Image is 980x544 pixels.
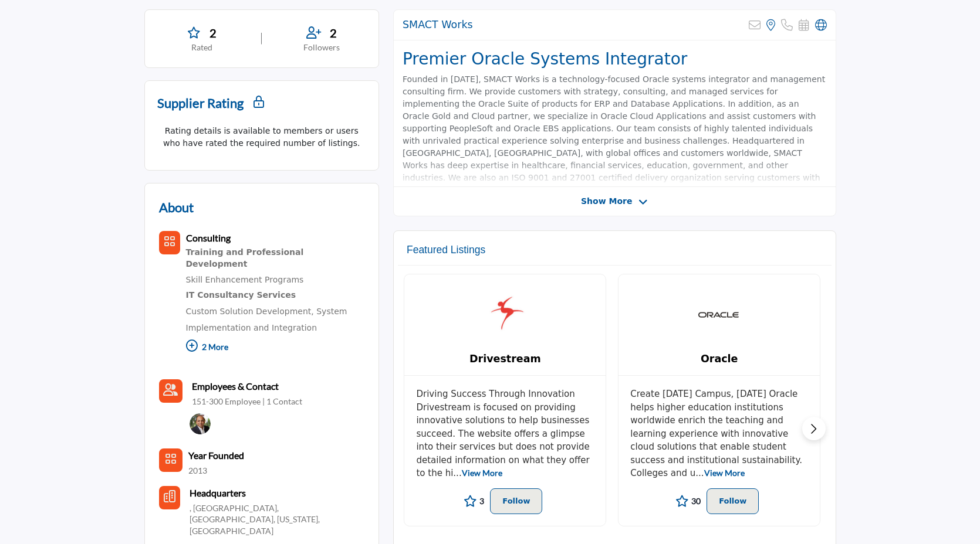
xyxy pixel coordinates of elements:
div: Expert advice and strategies tailored for the educational sector, ensuring technological efficien... [186,288,364,303]
a: 151-300 Employee | 1 Contact [192,396,302,407]
p: Rated [159,42,245,53]
a: Oracle [701,353,738,365]
button: Contact-Employee Icon [159,379,183,403]
img: Next slide [811,424,817,434]
img: Oracle [690,286,749,345]
p: Rating details is available to members or users who have rated the required number of listings. [157,125,366,149]
a: System Implementation and Integration [186,307,347,332]
h2: Premier Oracle Systems Integrator [403,49,827,69]
span: 2 [209,24,217,42]
b: Year Founded [188,448,244,463]
b: Consulting [186,232,231,243]
p: Follow [502,494,530,508]
button: No of member icon [159,448,183,472]
h2: Supplier Rating [157,93,244,113]
a: IT Consultancy Services [186,288,364,303]
span: 2 [330,24,337,42]
a: Training and Professional Development [186,245,364,271]
span: 3 [479,495,484,507]
b: Employees & Contact [192,380,279,392]
p: 2 More [186,336,364,361]
b: Headquarters [190,486,246,500]
a: Drivestream [469,353,541,365]
p: Founded in [DATE], SMACT Works is a technology-focused Oracle systems integrator and management c... [403,73,827,196]
a: Employees & Contact [192,379,279,393]
h2: Featured Listings [407,244,485,256]
a: View More [462,468,502,478]
span: Show More [581,195,632,208]
h2: About [159,198,194,217]
button: Category Icon [159,231,180,254]
button: Previous slide [404,417,427,440]
a: View More [704,468,745,478]
button: Follow [490,488,542,514]
p: Driving Success Through Innovation Drivestream is focused on providing innovative solutions to he... [416,387,594,480]
h2: SMACT Works [403,19,473,31]
p: 2013 [188,465,207,477]
a: Skill Enhancement Programs [186,275,304,284]
span: 30 [691,495,701,507]
p: , [GEOGRAPHIC_DATA], [GEOGRAPHIC_DATA], [US_STATE], [GEOGRAPHIC_DATA] [190,502,364,537]
a: Link of redirect to contact page [159,379,183,403]
p: Follow [719,494,746,508]
img: Drivestream [476,286,535,345]
button: Follow [707,488,759,514]
div: Bespoke solutions geared towards uplifting the skills and capacities of educational staff, ensuri... [186,245,364,271]
img: Ranjith Y. [190,413,211,434]
a: Consulting [186,234,231,243]
button: Headquarter icon [159,486,180,509]
p: Create [DATE] Campus, [DATE] Oracle helps higher education institutions worldwide enrich the teac... [630,387,808,480]
a: Custom Solution Development, [186,307,314,316]
p: Followers [278,42,364,53]
button: Next slide [802,417,826,440]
